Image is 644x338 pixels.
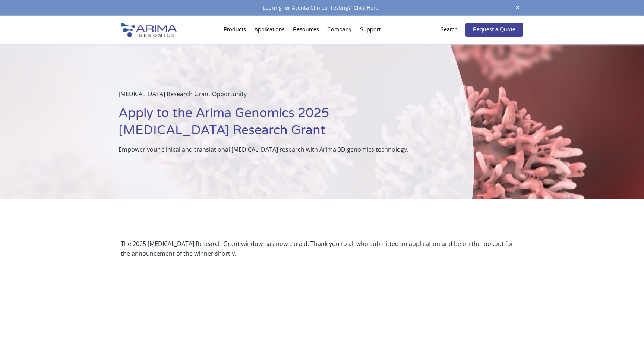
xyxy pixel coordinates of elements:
[121,23,177,37] img: Arima-Genomics-logo
[351,4,382,11] a: Click Here
[441,25,458,35] p: Search
[119,145,437,154] p: Empower your clinical and translational [MEDICAL_DATA] research with Arima 3D genomics technology.
[121,3,523,13] div: Looking for Aventa Clinical Testing?
[119,105,437,145] h1: Apply to the Arima Genomics 2025 [MEDICAL_DATA] Research Grant
[121,239,523,258] div: The 2025 [MEDICAL_DATA] Research Grant window has now closed. Thank you to all who submitted an a...
[465,23,523,37] a: Request a Quote
[119,89,437,105] p: [MEDICAL_DATA] Research Grant Opportunity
